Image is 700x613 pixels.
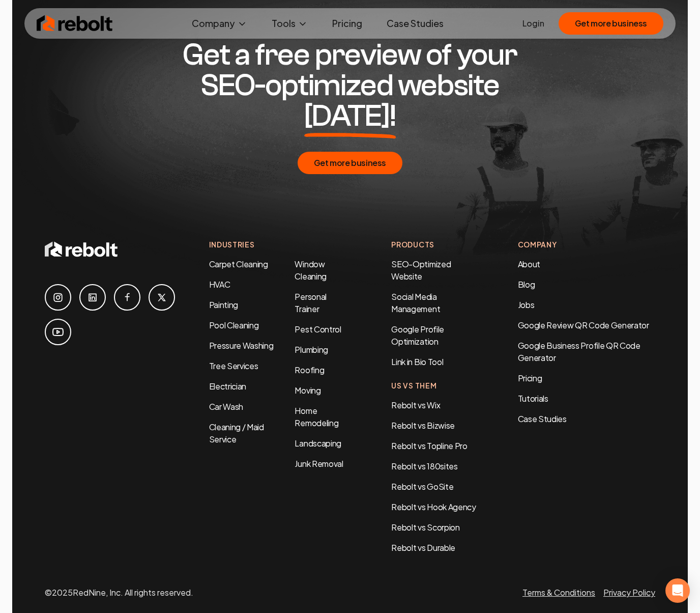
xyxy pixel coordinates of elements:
a: Landscaping [295,438,341,449]
a: Rebolt vs Scorpion [391,522,459,533]
a: Google Profile Optimization [391,324,444,347]
a: Social Media Management [391,291,440,314]
a: Tree Services [209,360,258,371]
a: Plumbing [295,344,328,355]
a: Rebolt vs Topline Pro [391,440,467,451]
a: Car Wash [209,401,243,412]
a: Pest Control [295,324,341,335]
a: Rebolt vs 180sites [391,461,457,471]
h4: Products [391,239,477,250]
h4: Us Vs Them [391,380,477,391]
a: Rebolt vs Hook Agency [391,501,476,512]
a: Rebolt vs GoSite [391,481,453,492]
a: Pricing [324,13,370,34]
a: Blog [518,279,535,290]
a: Rebolt vs Bizwise [391,420,455,431]
a: SEO-Optimized Website [391,259,451,282]
a: Electrician [209,381,246,392]
button: Get more business [298,152,402,174]
a: Pool Cleaning [209,320,259,330]
a: Carpet Cleaning [209,259,268,269]
a: Rebolt vs Durable [391,542,455,553]
a: Privacy Policy [603,587,655,598]
h4: Industries [209,239,351,250]
a: Google Review QR Code Generator [518,320,649,330]
a: Case Studies [518,413,655,425]
h2: Get a free preview of your SEO-optimized website [155,40,545,131]
img: Rebolt Logo [37,13,113,34]
a: Moving [295,385,320,396]
button: Tools [264,13,316,34]
a: Tutorials [518,393,655,405]
a: Junk Removal [295,458,343,469]
a: Home Remodeling [295,405,338,428]
a: Login [522,17,544,30]
a: HVAC [209,279,230,290]
a: Google Business Profile QR Code Generator [518,340,640,363]
a: Terms & Conditions [522,587,595,598]
h4: Company [518,239,655,250]
a: Link in Bio Tool [391,356,443,367]
a: Case Studies [378,13,452,34]
a: Window Cleaning [295,259,326,282]
a: About [518,259,540,269]
a: Painting [209,299,238,310]
button: Get more business [559,12,663,35]
a: Rebolt vs Wix [391,400,440,410]
a: Pressure Washing [209,340,274,351]
a: Cleaning / Maid Service [209,422,264,444]
p: © 2025 RedNine, Inc. All rights reserved. [45,587,193,599]
button: Company [184,13,255,34]
a: Pricing [518,372,655,384]
span: [DATE]! [304,101,396,131]
a: Personal Trainer [295,291,326,314]
div: Open Intercom Messenger [665,578,690,603]
a: Jobs [518,299,535,310]
a: Roofing [295,365,324,375]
